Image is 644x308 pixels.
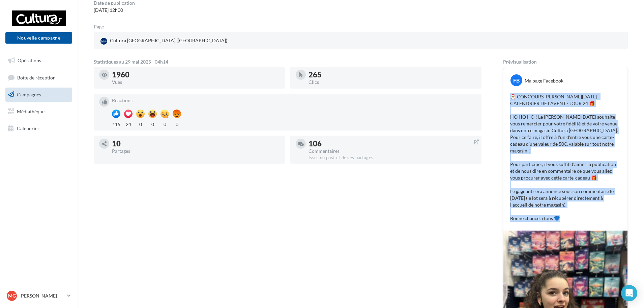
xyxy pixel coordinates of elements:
[112,80,280,85] div: Vues
[309,140,476,147] div: 106
[112,98,476,103] div: Réactions
[112,120,120,128] div: 115
[5,32,72,44] button: Nouvelle campagne
[112,71,280,78] div: 1960
[309,149,476,153] div: Commentaires
[5,289,72,302] a: MG [PERSON_NAME]
[173,120,181,128] div: 0
[99,36,273,46] a: Cultura [GEOGRAPHIC_DATA] ([GEOGRAPHIC_DATA])
[510,74,522,86] div: FB
[525,77,563,84] div: Ma page Facebook
[8,292,16,299] span: MG
[309,71,476,78] div: 265
[94,1,135,5] div: Date de publication
[94,24,109,29] div: Page
[99,36,229,46] div: Cultura [GEOGRAPHIC_DATA] ([GEOGRAPHIC_DATA])
[94,60,481,64] div: Statistiques au 29 mai 2025 - 04h14
[160,120,169,128] div: 0
[4,53,74,68] a: Opérations
[621,285,637,301] div: Open Intercom Messenger
[18,57,41,63] span: Opérations
[309,80,476,85] div: Clics
[136,120,145,128] div: 0
[17,109,45,114] span: Médiathèque
[148,120,157,128] div: 0
[17,92,41,97] span: Campagnes
[4,121,74,136] a: Calendrier
[17,74,56,80] span: Boîte de réception
[4,104,74,119] a: Médiathèque
[4,88,74,102] a: Campagnes
[4,70,74,85] a: Boîte de réception
[17,125,39,131] span: Calendrier
[309,155,476,161] div: Issus du post et de ses partages
[112,149,280,153] div: Partages
[20,292,64,299] p: [PERSON_NAME]
[510,93,621,222] p: 🎅 CONCOURS [PERSON_NAME][DATE] - CALENDRIER DE L'AVENT - JOUR 24 🎁 HO HO HO ! Le [PERSON_NAME][DA...
[503,60,628,64] div: Prévisualisation
[124,120,133,128] div: 24
[112,140,280,147] div: 10
[94,7,135,14] div: [DATE] 12h00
